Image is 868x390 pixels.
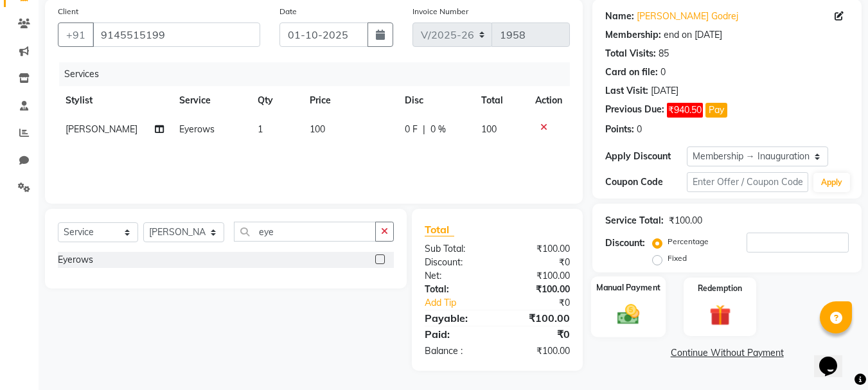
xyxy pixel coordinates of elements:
[814,339,855,377] iframe: chat widget
[415,344,497,358] div: Balance :
[172,86,250,115] th: Service
[93,22,260,47] input: Search by Name/Mobile/Email/Code
[511,296,580,310] div: ₹0
[703,302,738,328] img: _gift.svg
[595,346,859,360] a: Continue Without Payment
[605,47,656,60] div: Total Visits:
[58,86,172,115] th: Stylist
[415,296,511,310] a: Add Tip
[430,123,446,136] span: 0 %
[415,310,497,326] div: Payable:
[664,28,722,42] div: end on [DATE]
[668,236,709,247] label: Percentage
[497,269,580,283] div: ₹100.00
[637,10,738,23] a: [PERSON_NAME] Godrej
[310,123,325,135] span: 100
[279,6,297,17] label: Date
[497,326,580,342] div: ₹0
[705,103,727,118] button: Pay
[687,172,808,192] input: Enter Offer / Coupon Code
[415,242,497,256] div: Sub Total:
[605,84,648,98] div: Last Visit:
[59,62,580,86] div: Services
[58,253,93,267] div: Eyerows
[58,6,78,17] label: Client
[605,214,664,227] div: Service Total:
[250,86,302,115] th: Qty
[412,6,468,17] label: Invoice Number
[610,301,646,327] img: _cash.svg
[605,66,658,79] div: Card on file:
[527,86,570,115] th: Action
[234,222,376,242] input: Search or Scan
[669,214,702,227] div: ₹100.00
[668,253,687,264] label: Fixed
[605,10,634,23] div: Name:
[667,103,703,118] span: ₹940.50
[66,123,137,135] span: [PERSON_NAME]
[415,283,497,296] div: Total:
[179,123,215,135] span: Eyerows
[659,47,669,60] div: 85
[497,283,580,296] div: ₹100.00
[651,84,678,98] div: [DATE]
[497,256,580,269] div: ₹0
[813,173,850,192] button: Apply
[605,150,686,163] div: Apply Discount
[415,326,497,342] div: Paid:
[497,310,580,326] div: ₹100.00
[605,175,686,189] div: Coupon Code
[302,86,397,115] th: Price
[474,86,528,115] th: Total
[497,242,580,256] div: ₹100.00
[497,344,580,358] div: ₹100.00
[698,283,742,294] label: Redemption
[605,123,634,136] div: Points:
[605,103,664,118] div: Previous Due:
[605,236,645,250] div: Discount:
[481,123,497,135] span: 100
[58,22,94,47] button: +91
[415,256,497,269] div: Discount:
[605,28,661,42] div: Membership:
[397,86,474,115] th: Disc
[596,281,660,294] label: Manual Payment
[425,223,454,236] span: Total
[637,123,642,136] div: 0
[405,123,418,136] span: 0 F
[423,123,425,136] span: |
[660,66,666,79] div: 0
[258,123,263,135] span: 1
[415,269,497,283] div: Net:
